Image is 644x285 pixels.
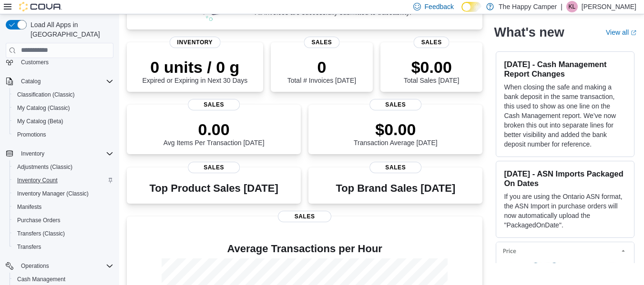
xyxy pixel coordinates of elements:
span: Cash Management [13,274,113,285]
p: $0.00 [404,58,459,77]
button: My Catalog (Beta) [10,115,117,128]
span: Adjustments (Classic) [17,163,72,171]
svg: External link [631,30,636,36]
span: Catalog [17,76,113,87]
span: KL [569,1,576,12]
div: Avg Items Per Transaction [DATE] [164,120,265,147]
button: Inventory [2,147,117,160]
button: Catalog [2,75,117,88]
p: 0.00 [164,120,265,139]
span: My Catalog (Classic) [13,102,113,114]
span: My Catalog (Classic) [17,104,70,112]
button: Adjustments (Classic) [10,160,117,174]
span: Inventory [17,148,113,159]
span: Operations [17,260,113,272]
span: Classification (Classic) [17,91,75,98]
span: Customers [21,59,49,66]
button: Classification (Classic) [10,88,117,101]
a: Transfers [13,241,45,253]
span: Inventory Count [17,177,58,184]
span: Load All Apps in [GEOGRAPHIC_DATA] [27,20,113,39]
span: Inventory [170,37,221,48]
a: My Catalog (Classic) [13,102,74,114]
h4: Average Transactions per Hour [134,243,475,255]
span: Feedback [425,2,454,11]
span: Transfers (Classic) [17,230,65,237]
span: Operations [21,262,49,270]
button: Promotions [10,128,117,141]
span: Transfers (Classic) [13,228,113,239]
span: Inventory [21,150,44,157]
button: Operations [2,259,117,273]
span: Sales [414,37,450,48]
span: Inventory Manager (Classic) [17,190,89,197]
span: Inventory Manager (Classic) [13,188,113,199]
a: Inventory Count [13,175,61,186]
button: My Catalog (Classic) [10,101,117,115]
p: [PERSON_NAME] [582,1,636,12]
span: Transfers [13,241,113,253]
p: 0 units / 0 g [142,58,247,77]
img: Cova [19,2,62,11]
button: Operations [17,260,53,272]
span: Sales [188,162,240,173]
a: View allExternal link [606,29,636,36]
button: Transfers (Classic) [10,227,117,240]
span: Adjustments (Classic) [13,161,113,173]
a: Classification (Classic) [13,89,79,100]
p: The Happy Camper [499,1,557,12]
span: Catalog [21,78,41,85]
p: | [561,1,562,12]
a: Promotions [13,129,50,140]
span: Sales [188,99,240,110]
a: Cash Management [13,274,69,285]
a: Inventory Manager (Classic) [13,188,92,199]
p: $0.00 [354,120,438,139]
input: Dark Mode [461,2,481,12]
span: Purchase Orders [13,215,113,226]
span: Sales [304,37,339,48]
span: Purchase Orders [17,216,61,224]
div: Transaction Average [DATE] [354,120,438,147]
a: Adjustments (Classic) [13,161,76,173]
p: 0 [287,58,356,77]
button: Inventory Manager (Classic) [10,187,117,200]
a: Transfers (Classic) [13,228,69,239]
span: Classification (Classic) [13,89,113,100]
span: Promotions [13,129,113,140]
span: Sales [369,99,422,110]
span: My Catalog (Beta) [13,116,113,127]
h3: Top Brand Sales [DATE] [336,183,455,194]
p: When closing the safe and making a bank deposit in the same transaction, this used to show as one... [504,82,626,149]
div: Total Sales [DATE] [404,58,459,84]
div: Krystin Lynch [566,1,578,12]
a: Purchase Orders [13,215,64,226]
span: My Catalog (Beta) [17,118,63,125]
button: Transfers [10,240,117,254]
button: Customers [2,55,117,69]
div: Total # Invoices [DATE] [287,58,356,84]
span: Promotions [17,131,46,138]
a: My Catalog (Beta) [13,116,67,127]
button: Purchase Orders [10,214,117,227]
h2: What's new [494,25,564,40]
button: Catalog [17,76,44,87]
span: Sales [278,211,331,222]
span: Manifests [13,201,113,213]
p: If you are using the Ontario ASN format, the ASN Import in purchase orders will now automatically... [504,192,626,230]
h3: [DATE] - Cash Management Report Changes [504,59,626,79]
button: Inventory Count [10,174,117,187]
span: Manifests [17,203,41,211]
h3: [DATE] - ASN Imports Packaged On Dates [504,169,626,188]
span: Transfers [17,243,41,251]
button: Inventory [17,148,48,159]
span: Inventory Count [13,175,113,186]
a: Customers [17,57,52,68]
h3: Top Product Sales [DATE] [149,183,278,194]
span: Customers [17,56,113,68]
span: Cash Management [17,275,65,283]
a: Manifests [13,201,45,213]
button: Manifests [10,200,117,214]
span: Sales [369,162,422,173]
